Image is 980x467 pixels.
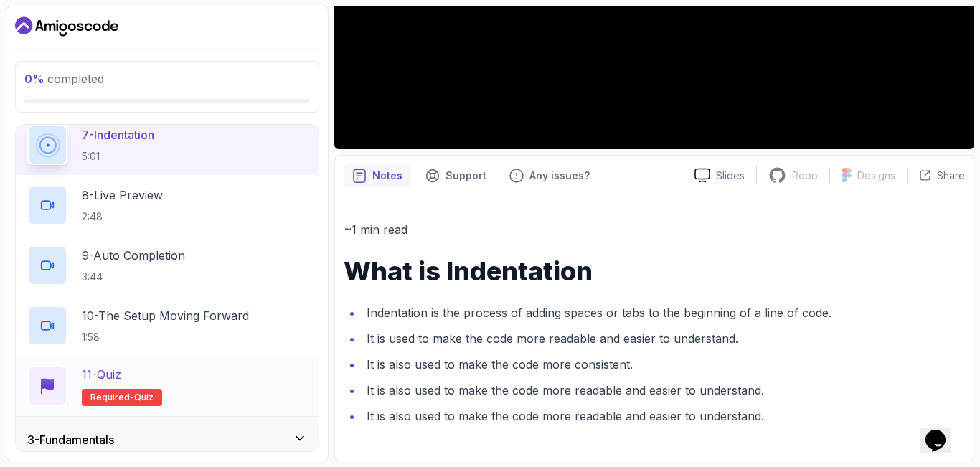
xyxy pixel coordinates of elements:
p: Repo [792,169,818,183]
button: 10-The Setup Moving Forward1:58 [27,306,307,346]
iframe: chat widget [920,410,966,453]
span: completed [24,72,104,86]
button: 11-QuizRequired-quiz [27,366,307,406]
span: Required- [90,392,134,403]
p: 7 - Indentation [82,126,154,143]
button: 9-Auto Completion3:44 [27,245,307,286]
p: Support [446,169,486,183]
p: Designs [857,169,895,183]
span: 0 % [24,72,44,86]
li: It is also used to make the code more readable and easier to understand. [362,380,965,400]
li: Indentation is the process of adding spaces or tabs to the beginning of a line of code. [362,303,965,323]
p: 3:44 [82,270,185,284]
p: 5:01 [82,149,154,164]
button: 7-Indentation5:01 [27,125,307,165]
p: 2:48 [82,209,163,224]
p: Notes [372,169,402,183]
span: quiz [134,392,154,403]
p: 10 - The Setup Moving Forward [82,307,249,324]
button: Feedback button [501,164,598,187]
li: It is used to make the code more readable and easier to understand. [362,329,965,349]
p: Slides [716,169,745,183]
p: 8 - Live Preview [82,187,163,204]
h1: What is Indentation [344,257,965,286]
button: 3-Fundamentals [16,417,319,463]
h3: 3 - Fundamentals [27,431,114,448]
button: Share [907,169,965,183]
button: notes button [344,164,411,187]
p: Any issues? [529,169,590,183]
p: 1:58 [82,330,249,344]
p: 9 - Auto Completion [82,247,185,264]
a: Dashboard [15,15,118,38]
a: Slides [683,168,756,183]
button: 8-Live Preview2:48 [27,185,307,225]
p: Share [937,169,965,183]
p: 11 - Quiz [82,366,121,383]
li: It is also used to make the code more consistent. [362,354,965,374]
li: It is also used to make the code more readable and easier to understand. [362,406,965,426]
button: Support button [417,164,495,187]
p: ~1 min read [344,220,965,240]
